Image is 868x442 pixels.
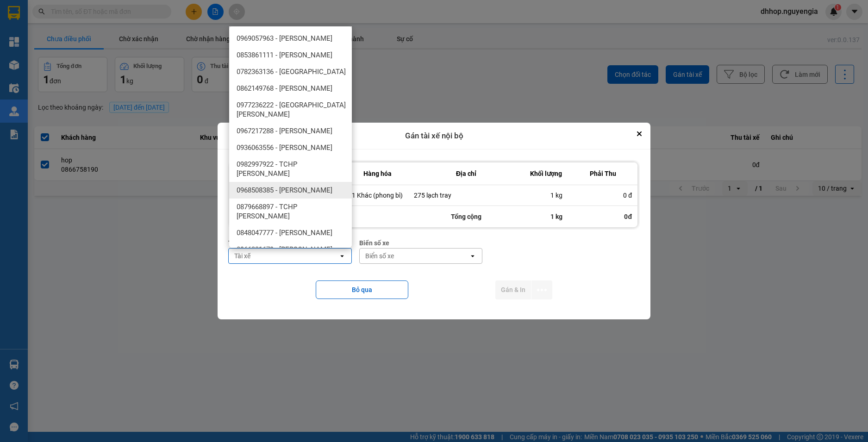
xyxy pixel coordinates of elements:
[218,123,650,149] div: Gán tài xế nội bộ
[574,168,632,179] div: Phải Thu
[408,206,524,227] div: Tổng cộng
[352,168,403,179] div: Hàng hóa
[234,251,250,261] div: Tài xế
[574,191,632,200] div: 0 đ
[414,168,518,179] div: Địa chỉ
[237,126,332,136] span: 0967217288 - [PERSON_NAME]
[228,238,352,248] div: Tài xế
[237,100,348,119] span: 0977236222 - [GEOGRAPHIC_DATA][PERSON_NAME]
[352,191,403,200] div: 1 Khác (phong bì)
[359,238,483,248] div: Biển số xe
[237,160,348,178] span: 0982997922 - TCHP [PERSON_NAME]
[495,280,531,299] button: Gán & In
[568,206,637,227] div: 0đ
[237,50,332,60] span: 0853861111 - [PERSON_NAME]
[524,206,568,227] div: 1 kg
[237,186,332,195] span: 0968508385 - [PERSON_NAME]
[634,128,645,139] button: Close
[338,252,346,260] svg: open
[229,26,352,248] ul: Menu
[237,67,346,76] span: 0782363136 - [GEOGRAPHIC_DATA]
[316,280,408,299] button: Bỏ qua
[414,191,518,200] div: 275 lạch tray
[530,168,562,179] div: Khối lượng
[469,252,476,260] svg: open
[237,84,332,93] span: 0862149768 - [PERSON_NAME]
[237,34,332,43] span: 0969057963 - [PERSON_NAME]
[237,143,332,152] span: 0936063556 - [PERSON_NAME]
[218,123,650,319] div: dialog
[237,202,348,221] span: 0879668897 - TCHP [PERSON_NAME]
[530,191,562,200] div: 1 kg
[365,251,394,261] div: Biển số xe
[237,228,332,237] span: 0848047777 - [PERSON_NAME]
[237,245,332,254] span: 0966331679 - [PERSON_NAME]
